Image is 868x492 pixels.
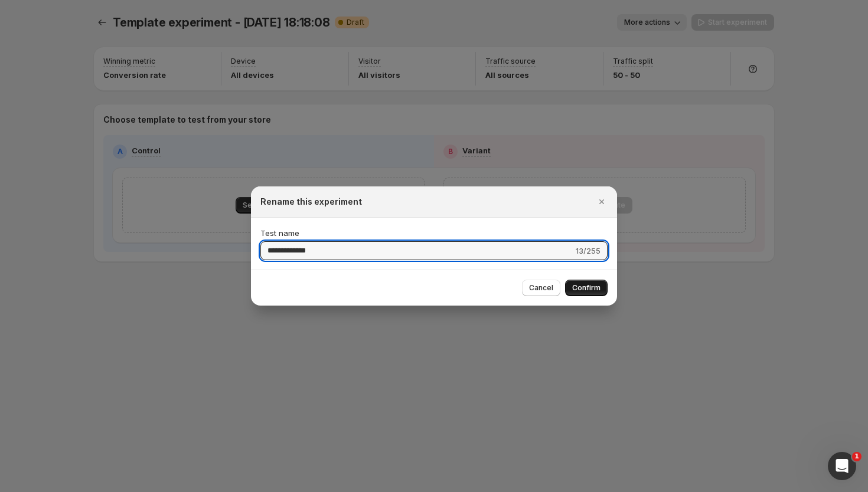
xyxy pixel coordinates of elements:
[260,196,362,208] h2: Rename this experiment
[852,452,862,461] span: 1
[565,280,608,296] button: Confirm
[593,193,610,210] button: Close
[529,283,553,293] span: Cancel
[522,280,560,296] button: Cancel
[828,452,856,480] iframe: Intercom live chat
[572,283,601,293] span: Confirm
[260,228,299,238] span: Test name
